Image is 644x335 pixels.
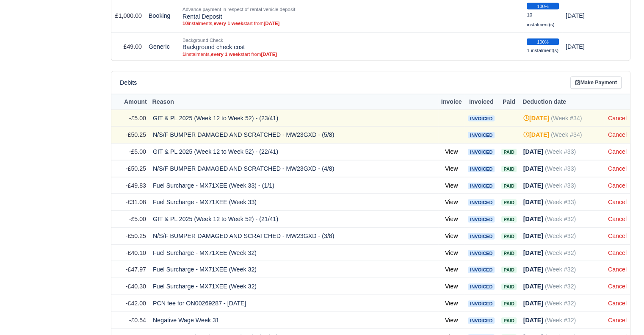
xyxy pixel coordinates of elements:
div: 100% [527,3,558,9]
td: N/S/F BUMPER DAMAGED AND SCRATCHED - MW23GXD - (5/8) [149,126,438,143]
span: Invoiced [468,317,495,324]
a: View [445,282,458,289]
span: -£47.97 [126,266,146,272]
a: Cancel [608,198,627,205]
small: instalments, start from [182,20,520,26]
span: -£5.00 [129,148,146,155]
span: -£40.30 [126,282,146,289]
span: Paid [501,233,516,239]
span: (Week #34) [551,131,582,138]
span: (Week #33) [545,182,576,188]
a: Make Payment [570,76,622,89]
span: Paid [501,300,516,307]
a: View [445,165,458,172]
a: View [445,182,458,188]
span: Invoiced [468,216,495,222]
span: Invoiced [468,283,495,290]
span: (Week #32) [545,232,576,239]
strong: [DATE] [523,299,543,306]
small: Background Check [182,37,223,42]
a: Cancel [608,215,627,222]
span: -£50.25 [126,131,146,138]
td: Fuel Surcharge - MX71XEE (Week 33) [149,194,438,210]
td: [DATE] [562,32,617,60]
strong: [DATE] [523,215,543,222]
strong: [DATE] [523,266,543,272]
span: Paid [501,149,516,155]
span: Paid [501,317,516,324]
span: (Week #32) [545,282,576,289]
strong: every 1 week [213,20,243,25]
a: View [445,198,458,205]
td: PCN fee for ON00269287 - [DATE] [149,295,438,312]
strong: 1 [182,51,185,56]
span: Paid [501,266,516,273]
td: Fuel Surcharge - MX71XEE (Week 33) - (1/1) [149,177,438,194]
a: Cancel [608,282,627,289]
a: Cancel [608,114,627,121]
td: Fuel Surcharge - MX71XEE (Week 32) [149,244,438,261]
a: Cancel [608,249,627,256]
a: Cancel [608,148,627,155]
strong: every 1 week [211,51,240,56]
span: -£31.08 [126,198,146,205]
th: Invoiced [464,94,498,110]
td: Negative Wage Week 31 [149,311,438,328]
strong: [DATE] [523,282,543,289]
span: Invoiced [468,250,495,256]
span: Paid [501,216,516,222]
strong: [DATE] [523,232,543,239]
span: Paid [501,250,516,256]
span: -£50.25 [126,165,146,172]
small: instalments, start from [182,51,520,57]
strong: 10 [182,20,188,25]
th: Amount [111,94,149,110]
span: (Week #32) [545,299,576,306]
strong: [DATE] [523,198,543,205]
td: N/S/F BUMPER DAMAGED AND SCRATCHED - MW23GXD - (4/8) [149,160,438,177]
strong: [DATE] [523,249,543,256]
span: Paid [501,283,516,290]
span: Invoiced [468,166,495,172]
iframe: Chat Widget [602,294,644,335]
th: Reason [149,94,438,110]
a: View [445,316,458,323]
td: £49.00 [111,32,145,60]
td: Fuel Surcharge - MX71XEE (Week 32) [149,261,438,278]
span: (Week #32) [545,266,576,272]
a: Cancel [608,232,627,239]
span: (Week #32) [545,249,576,256]
strong: [DATE] [261,51,277,56]
span: Invoiced [468,199,495,205]
strong: [DATE] [523,182,543,188]
span: Invoiced [468,300,495,307]
td: GIT & PL 2025 (Week 12 to Week 52) - (21/41) [149,210,438,227]
td: GIT & PL 2025 (Week 12 to Week 52) - (23/41) [149,109,438,126]
td: N/S/F BUMPER DAMAGED AND SCRATCHED - MW23GXD - (3/8) [149,227,438,244]
span: -£50.25 [126,232,146,239]
a: View [445,299,458,306]
small: 10 instalment(s) [527,12,554,27]
span: -£0.54 [129,316,146,323]
a: View [445,266,458,272]
span: -£40.10 [126,249,146,256]
span: Invoiced [468,115,495,122]
span: (Week #32) [545,316,576,323]
a: Cancel [608,182,627,188]
td: GIT & PL 2025 (Week 12 to Week 52) - (22/41) [149,143,438,160]
span: (Week #33) [545,148,576,155]
a: Cancel [608,165,627,172]
span: Invoiced [468,149,495,155]
small: Advance payment in respect of rental vehicle deposit [182,6,295,11]
small: 1 instalment(s) [527,47,558,53]
span: -£42.00 [126,299,146,306]
a: View [445,148,458,155]
h6: Debits [120,79,137,86]
span: Invoiced [468,183,495,189]
td: Fuel Surcharge - MX71XEE (Week 32) [149,278,438,295]
strong: [DATE] [523,316,543,323]
span: (Week #34) [551,114,582,121]
span: Paid [501,199,516,205]
span: Invoiced [468,132,495,138]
